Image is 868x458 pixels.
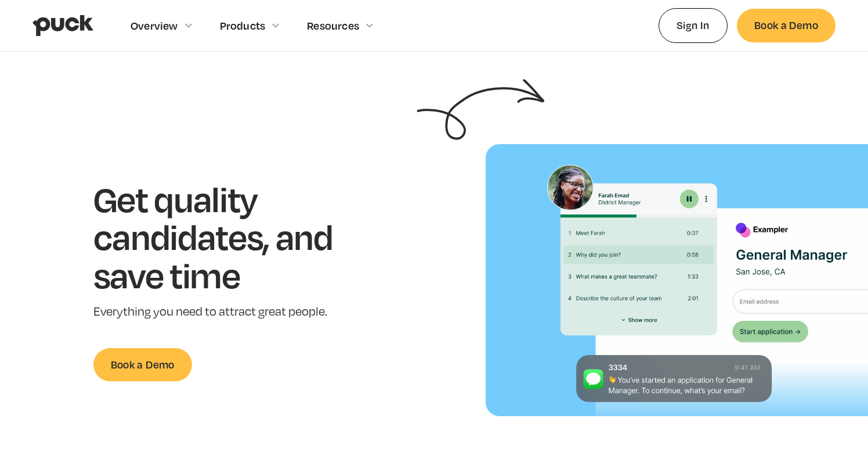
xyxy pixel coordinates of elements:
[93,180,369,294] h1: Get quality candidates, and save time
[93,348,192,381] a: Book a Demo
[737,9,836,42] a: Book a Demo
[220,19,266,32] div: Products
[131,19,178,32] div: Overview
[659,8,728,42] a: Sign In
[93,303,369,320] p: Everything you need to attract great people.
[307,19,359,32] div: Resources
